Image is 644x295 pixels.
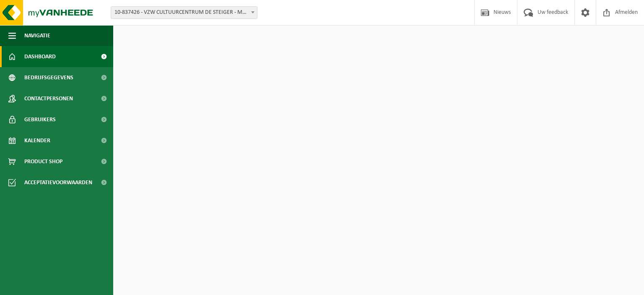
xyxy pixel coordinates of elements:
span: Contactpersonen [24,88,73,109]
span: 10-837426 - VZW CULTUURCENTRUM DE STEIGER - MENEN [111,7,257,18]
span: Dashboard [24,46,56,67]
span: Kalender [24,130,50,151]
span: Acceptatievoorwaarden [24,172,92,193]
span: Product Shop [24,151,62,172]
span: Navigatie [24,25,50,46]
span: Gebruikers [24,109,56,130]
span: 10-837426 - VZW CULTUURCENTRUM DE STEIGER - MENEN [111,6,257,19]
span: Bedrijfsgegevens [24,67,73,88]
